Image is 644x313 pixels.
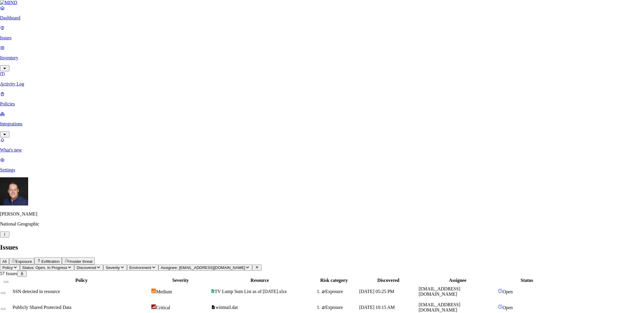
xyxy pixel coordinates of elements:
span: Severity [106,265,120,270]
span: [DATE] 10:15 AM [359,305,395,310]
span: [EMAIL_ADDRESS][DOMAIN_NAME] [419,286,460,297]
span: TV Lump Sum List as of [DATE].xlsx [215,289,287,294]
div: Status [498,278,556,283]
div: Assignee [419,278,497,283]
span: SSN detected in resource [13,289,60,294]
span: winmail.dat [216,305,238,310]
img: severity-critical [151,304,156,309]
img: status-open [498,289,503,293]
div: Discovered [359,278,417,283]
div: Exposure [322,305,358,310]
img: status-open [498,304,503,309]
span: Exfiltration [41,259,60,264]
div: Resource [211,278,309,283]
div: Policy [13,278,150,283]
span: Open [503,289,513,294]
span: Medium [156,289,172,294]
div: Severity [151,278,209,283]
img: severity-medium [151,289,156,293]
span: Insider threat [70,259,92,264]
img: google-sheets [211,289,215,293]
span: Publicly Shared Protected Data [13,305,71,310]
span: Policy [2,265,13,270]
button: Select all [4,281,9,283]
button: Select row [1,308,6,310]
span: Environment [129,265,151,270]
div: Risk category [310,278,358,283]
span: Assignee: [EMAIL_ADDRESS][DOMAIN_NAME] [161,265,245,270]
button: Select row [1,292,6,294]
span: Status: Open, In Progress [22,265,67,270]
span: [EMAIL_ADDRESS][DOMAIN_NAME] [419,302,460,312]
span: All [2,259,7,264]
span: [DATE] 05:25 PM [359,289,394,294]
div: Exposure [322,289,358,294]
span: Open [503,305,513,310]
span: Critical [156,305,170,310]
span: Discovered [77,265,96,270]
span: Exposure [16,259,32,264]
